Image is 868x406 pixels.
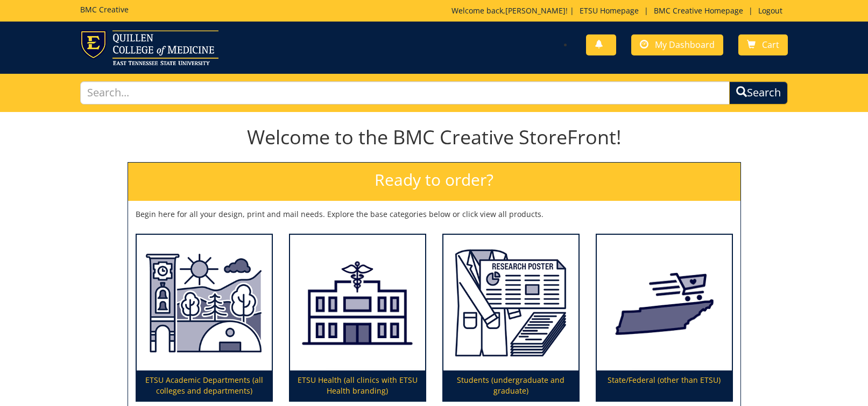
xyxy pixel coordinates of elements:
a: State/Federal (other than ETSU) [597,235,732,401]
p: Welcome back, ! | | | [451,5,788,16]
img: ETSU logo [80,30,218,65]
a: Cart [738,34,788,55]
a: Logout [753,5,788,16]
a: ETSU Health (all clinics with ETSU Health branding) [290,235,425,401]
p: ETSU Health (all clinics with ETSU Health branding) [290,370,425,401]
a: [PERSON_NAME] [505,5,566,16]
img: ETSU Health (all clinics with ETSU Health branding) [290,235,425,370]
h2: Ready to order? [128,163,740,201]
span: My Dashboard [655,39,715,51]
img: ETSU Academic Departments (all colleges and departments) [137,235,272,370]
a: My Dashboard [631,34,723,55]
h5: BMC Creative [80,5,129,13]
input: Search... [80,81,729,104]
a: Students (undergraduate and graduate) [443,235,578,401]
p: State/Federal (other than ETSU) [597,370,732,401]
p: ETSU Academic Departments (all colleges and departments) [137,370,272,401]
a: ETSU Academic Departments (all colleges and departments) [137,235,272,401]
a: ETSU Homepage [574,5,644,16]
span: Cart [762,39,779,51]
img: Students (undergraduate and graduate) [443,235,578,370]
h1: Welcome to the BMC Creative StoreFront! [128,127,741,148]
p: Students (undergraduate and graduate) [443,370,578,401]
a: BMC Creative Homepage [648,5,749,16]
img: State/Federal (other than ETSU) [597,235,732,370]
p: Begin here for all your design, print and mail needs. Explore the base categories below or click ... [136,209,733,220]
button: Search [729,81,788,104]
